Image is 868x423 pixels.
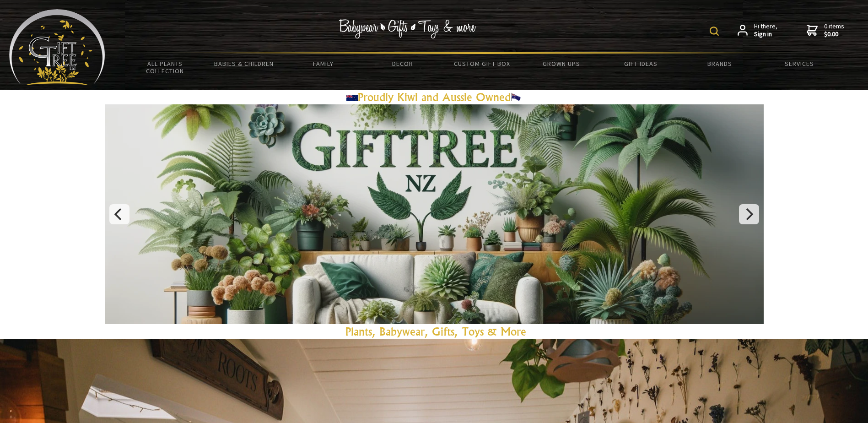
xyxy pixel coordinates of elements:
[739,204,759,224] button: Next
[754,30,777,38] strong: Sign in
[824,22,844,38] span: 0 items
[363,54,442,73] a: Decor
[710,27,719,36] img: product search
[345,325,521,338] a: Plants, Babywear, Gifts, Toys & Mor
[738,22,777,38] a: Hi there,Sign in
[109,204,129,224] button: Previous
[807,22,844,38] a: 0 items$0.00
[339,19,476,38] img: Babywear - Gifts - Toys & more
[346,90,522,104] a: Proudly Kiwi and Aussie Owned
[442,54,522,73] a: Custom Gift Box
[680,54,760,73] a: Brands
[754,22,777,38] span: Hi there,
[205,54,284,73] a: Babies & Children
[522,54,601,73] a: Grown Ups
[9,9,105,85] img: Babyware - Gifts - Toys and more...
[284,54,363,73] a: Family
[125,54,205,81] a: All Plants Collection
[760,54,839,73] a: Services
[601,54,680,73] a: Gift Ideas
[824,30,844,38] strong: $0.00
